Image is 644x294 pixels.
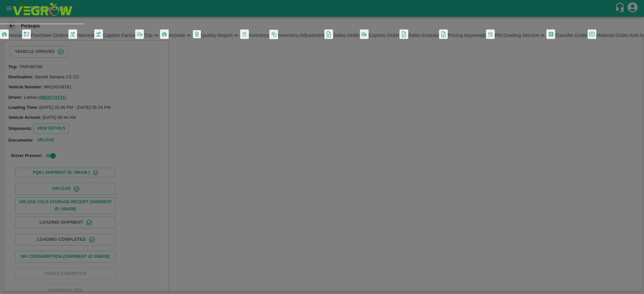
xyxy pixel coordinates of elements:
[495,32,539,38] span: PH Grading Service
[160,29,169,39] img: whArrival
[546,29,588,41] a: whTransferTransfer Order
[486,29,546,41] div: whTrackerPH Grading Service
[278,32,325,38] span: Inventory Adjustment
[240,29,249,39] img: whInventory
[201,32,233,38] span: Quality Report
[439,29,486,41] a: salesPricing Approvals
[269,29,325,41] a: inventoryInventory Adjustment
[94,29,103,39] img: harvest
[77,32,94,38] span: Harvest
[369,32,399,38] span: Exports Order
[94,29,136,41] a: harvestCaptive Farms
[486,29,495,39] img: whTracker
[269,29,278,39] img: inventory
[144,32,152,38] span: Trip
[240,29,269,41] a: whInventoryInventory
[399,29,408,39] img: sales
[160,29,193,41] div: whArrivalArrivals
[408,32,439,38] span: Sales Enquiry
[31,32,68,38] span: Purchase Orders
[546,29,555,39] img: whTransfer
[68,29,77,39] img: harvest
[324,29,360,41] a: salesSales Order
[22,29,31,39] img: reciept
[135,29,144,39] img: delivery
[360,29,369,39] img: shipments
[103,32,136,38] span: Captive Farms
[360,29,399,41] a: shipmentsExports Order
[169,32,185,38] span: Arrivals
[68,29,94,41] a: harvestHarvest
[399,29,439,41] a: salesSales Enquiry
[193,30,240,41] div: qualityReportQuality Report
[135,29,160,41] div: deliveryTrip
[249,32,269,38] span: Inventory
[448,32,486,38] span: Pricing Approvals
[588,29,596,39] img: centralMaterial
[22,29,68,41] a: recieptPurchase Orders
[439,29,448,39] img: sales
[333,32,360,38] span: Sales Order
[324,29,333,39] img: sales
[9,32,22,38] span: Home
[193,30,201,39] img: qualityReport
[555,32,588,38] span: Transfer Order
